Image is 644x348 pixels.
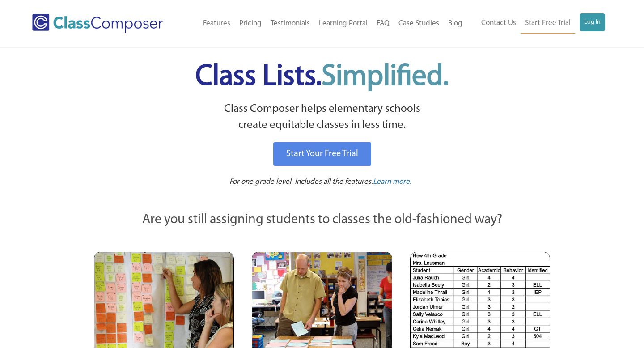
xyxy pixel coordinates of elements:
[199,14,235,34] a: Features
[195,63,449,92] span: Class Lists.
[32,14,163,33] img: Class Composer
[322,63,449,92] span: Simplified.
[93,101,551,134] p: Class Composer helps elementary schools create equitable classes in less time.
[229,178,373,186] span: For one grade level. Includes all the features.
[394,14,444,34] a: Case Studies
[373,178,411,186] span: Learn more.
[373,177,411,188] a: Learn more.
[521,13,575,34] a: Start Free Trial
[444,14,467,34] a: Blog
[266,14,314,34] a: Testimonials
[467,13,605,34] nav: Header Menu
[184,14,467,34] nav: Header Menu
[372,14,394,34] a: FAQ
[273,142,371,166] a: Start Your Free Trial
[235,14,266,34] a: Pricing
[580,13,605,31] a: Log In
[314,14,372,34] a: Learning Portal
[94,210,550,230] p: Are you still assigning students to classes the old-fashioned way?
[477,13,521,33] a: Contact Us
[286,149,358,158] span: Start Your Free Trial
